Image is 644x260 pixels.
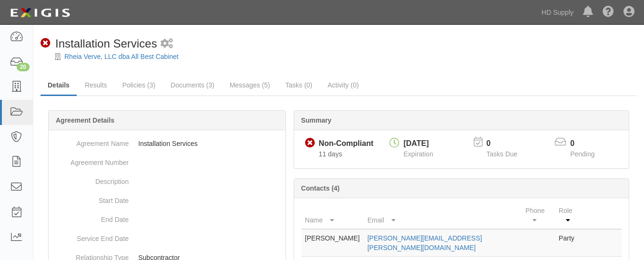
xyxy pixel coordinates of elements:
[52,134,129,148] dt: Agreement Name
[56,116,114,124] b: Agreement Details
[52,134,282,153] dd: Installation Services
[486,150,517,158] span: Tasks Due
[555,202,583,229] th: Role
[319,150,342,158] span: Since 09/22/2025
[403,150,433,158] span: Expiration
[78,76,114,95] a: Results
[164,76,222,95] a: Documents (3)
[41,76,77,96] a: Details
[486,138,529,149] p: 0
[17,63,30,71] div: 20
[521,202,555,229] th: Phone
[570,138,606,149] p: 0
[41,36,157,52] div: Installation Services
[55,37,157,50] span: Installation Services
[301,229,364,257] td: [PERSON_NAME]
[223,76,277,95] a: Messages (5)
[7,4,73,21] img: logo-5460c22ac91f19d4615b14bd174203de0afe785f0fc80cf4dbbc73dc1793850b.png
[161,39,173,49] i: 2 scheduled workflows
[52,172,129,186] dt: Description
[52,191,129,205] dt: Start Date
[570,150,594,158] span: Pending
[403,138,433,149] div: [DATE]
[537,3,578,22] a: HD Supply
[555,229,583,257] td: Party
[115,76,163,95] a: Policies (3)
[364,202,522,229] th: Email
[278,76,319,95] a: Tasks (0)
[603,7,614,18] i: Help Center - Complianz
[52,153,129,167] dt: Agreement Number
[52,229,129,243] dt: Service End Date
[319,138,374,149] div: Non-Compliant
[301,202,364,229] th: Name
[301,184,340,192] b: Contacts (4)
[320,76,366,95] a: Activity (0)
[368,234,482,251] a: [PERSON_NAME][EMAIL_ADDRESS][PERSON_NAME][DOMAIN_NAME]
[41,39,51,48] i: Non-Compliant
[52,210,129,224] dt: End Date
[64,53,179,60] a: Rheia Verve, LLC dba All Best Cabinet
[301,116,332,124] b: Summary
[305,138,315,148] i: Non-Compliant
